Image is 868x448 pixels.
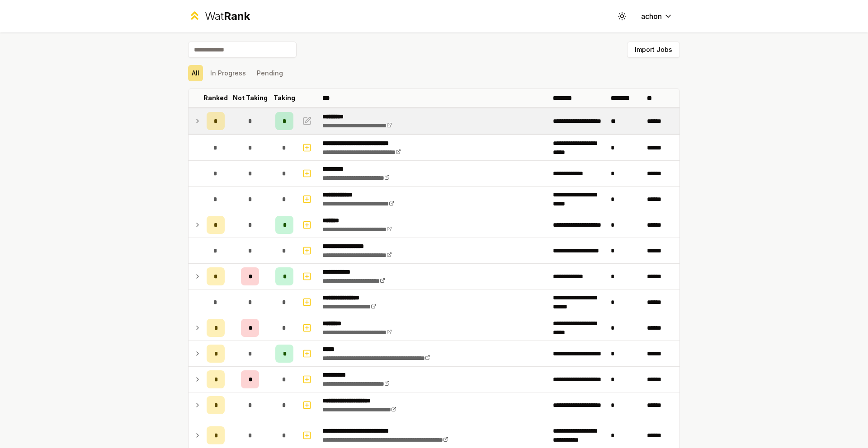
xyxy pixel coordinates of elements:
p: Not Taking [233,93,268,103]
span: achon [641,11,662,22]
button: achon [634,8,680,24]
button: In Progress [207,65,250,81]
div: Wat [205,9,250,23]
button: All [188,65,203,81]
span: Rank [224,9,250,23]
p: Ranked [203,93,228,103]
p: Taking [274,93,295,103]
button: Import Jobs [627,42,680,58]
button: Pending [253,65,287,81]
a: WatRank [188,9,250,23]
